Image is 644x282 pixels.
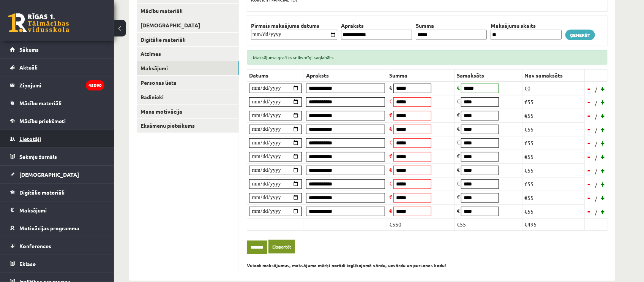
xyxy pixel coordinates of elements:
[389,98,392,105] span: €
[586,165,593,176] a: -
[389,180,392,187] span: €
[19,76,104,94] legend: Ziņojumi
[594,167,598,175] span: /
[10,41,104,58] a: Sākums
[599,178,607,190] a: +
[8,13,69,32] a: Rīgas 1. Tālmācības vidusskola
[522,191,585,204] td: €55
[457,139,460,146] span: €
[19,189,65,196] span: Digitālie materiāli
[249,22,339,30] th: Pirmais maksājuma datums
[594,195,598,203] span: /
[10,112,104,130] a: Mācību priekšmeti
[457,125,460,132] span: €
[137,119,239,133] a: Eksāmenu pieteikums
[389,139,392,146] span: €
[10,166,104,183] a: [DEMOGRAPHIC_DATA]
[455,218,522,230] td: €55
[522,95,585,109] td: €55
[457,166,460,173] span: €
[387,218,455,230] td: €550
[586,83,593,94] a: -
[599,192,607,203] a: +
[594,208,598,216] span: /
[522,204,585,218] td: €55
[457,111,460,118] span: €
[19,225,79,231] span: Motivācijas programma
[522,177,585,191] td: €55
[599,96,607,108] a: +
[137,105,239,119] a: Mana motivācija
[389,152,392,159] span: €
[522,150,585,163] td: €55
[586,110,593,121] a: -
[137,33,239,47] a: Digitālie materiāli
[10,76,104,94] a: Ziņojumi45090
[522,81,585,95] td: €0
[137,76,239,90] a: Personas lieta
[586,192,593,203] a: -
[389,207,392,214] span: €
[522,122,585,136] td: €55
[457,98,460,105] span: €
[19,171,79,178] span: [DEMOGRAPHIC_DATA]
[10,184,104,201] a: Digitālie materiāli
[457,207,460,214] span: €
[594,86,598,93] span: /
[586,96,593,108] a: -
[10,237,104,255] a: Konferences
[599,151,607,162] a: +
[457,193,460,200] span: €
[268,240,295,254] a: Eksportēt
[455,69,522,81] th: Samaksāts
[19,46,39,53] span: Sākums
[599,206,607,217] a: +
[389,125,392,132] span: €
[389,166,392,173] span: €
[19,135,41,142] span: Lietotāji
[19,242,51,249] span: Konferences
[586,151,593,162] a: -
[594,112,598,120] span: /
[599,137,607,149] a: +
[522,218,585,230] td: €495
[586,137,593,149] a: -
[594,99,598,107] span: /
[137,90,239,104] a: Radinieki
[389,84,392,91] span: €
[247,69,304,81] th: Datums
[247,262,446,268] b: Veicot maksājumus, maksājuma mērķī norādi izglītojamā vārdu, uzvārdu un personas kodu!
[457,180,460,187] span: €
[389,111,392,118] span: €
[594,181,598,189] span: /
[594,154,598,162] span: /
[389,193,392,200] span: €
[339,22,414,30] th: Apraksts
[457,84,460,91] span: €
[599,83,607,94] a: +
[86,80,104,90] i: 45090
[10,201,104,219] a: Maksājumi
[565,30,595,40] a: Ģenerēt
[457,152,460,159] span: €
[387,69,455,81] th: Summa
[19,260,36,267] span: Eklase
[304,69,387,81] th: Apraksts
[10,94,104,112] a: Mācību materiāli
[414,22,489,30] th: Summa
[19,201,104,219] legend: Maksājumi
[19,100,62,106] span: Mācību materiāli
[10,219,104,237] a: Motivācijas programma
[247,50,608,65] div: Maksājuma grafiks veiksmīgi saglabāts
[137,18,239,32] a: [DEMOGRAPHIC_DATA]
[599,110,607,121] a: +
[522,109,585,122] td: €55
[19,153,57,160] span: Sekmju žurnāls
[594,126,598,134] span: /
[599,124,607,135] a: +
[10,255,104,272] a: Eklase
[489,22,563,30] th: Maksājumu skaits
[137,4,239,18] a: Mācību materiāli
[137,61,239,75] a: Maksājumi
[586,124,593,135] a: -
